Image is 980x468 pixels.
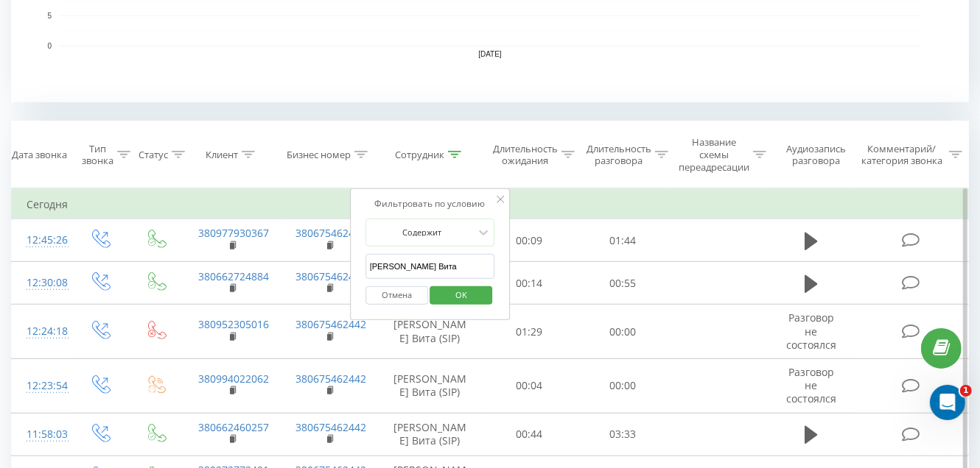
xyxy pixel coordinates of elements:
div: Фильтровать по условию [365,196,495,211]
text: 0 [47,42,52,50]
td: [PERSON_NAME] Вита (SIP) [378,358,483,413]
div: 12:30:08 [27,269,57,297]
td: 00:09 [483,219,576,262]
a: 380675462442 [295,420,366,434]
div: Бизнес номер [287,149,351,161]
td: [PERSON_NAME] Вита (SIP) [378,305,483,359]
iframe: Intercom live chat [930,385,965,420]
a: 380675462442 [295,372,366,386]
td: 00:00 [575,358,669,413]
td: 00:44 [483,413,576,455]
td: 00:00 [575,305,669,359]
td: 01:29 [483,305,576,359]
span: Разговор не состоялся [786,365,836,405]
div: Комментарий/категория звонка [859,143,945,168]
button: OK [430,286,493,305]
td: 03:33 [575,413,669,455]
td: 00:04 [483,358,576,413]
span: 1 [960,385,972,397]
div: Название схемы переадресации [679,136,749,174]
a: 380675462442 [295,226,366,240]
text: 5 [47,12,52,20]
td: 00:55 [575,262,669,305]
div: Тип звонка [82,143,113,168]
a: 380977930367 [198,226,269,240]
div: Сотрудник [395,149,444,161]
div: 11:58:03 [27,420,57,449]
div: Дата звонка [12,149,67,161]
a: 380662724884 [198,269,269,283]
a: 380675462442 [295,317,366,331]
td: [PERSON_NAME] Вита (SIP) [378,413,483,455]
td: Сегодня [12,190,969,219]
td: 00:14 [483,262,576,305]
div: 12:24:18 [27,317,57,346]
a: 380662460257 [198,420,269,434]
div: 12:45:26 [27,226,57,255]
td: 01:44 [575,219,669,262]
a: 380994022062 [198,372,269,386]
button: Отмена [365,286,428,305]
span: OK [441,283,482,306]
span: Разговор не состоялся [786,311,836,351]
div: Длительность разговора [587,143,651,168]
input: Введите значение [365,254,495,280]
div: Статус [139,149,168,161]
text: [DATE] [478,51,502,59]
div: Клиент [206,149,238,161]
div: Длительность ожидания [493,143,558,168]
a: 380675462442 [295,269,366,283]
div: 12:23:54 [27,372,57,400]
div: Аудиозапись разговора [780,143,853,168]
a: 380952305016 [198,317,269,331]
